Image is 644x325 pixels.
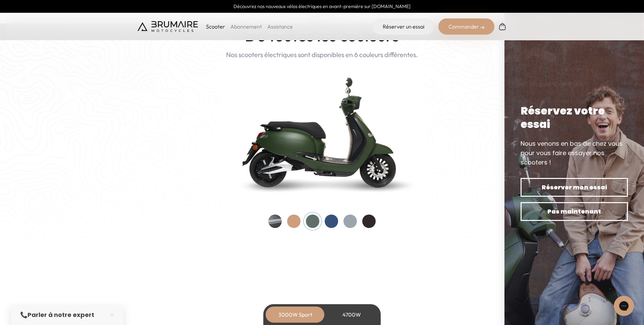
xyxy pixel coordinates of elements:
[610,293,637,318] iframe: Gorgias live chat messenger
[245,27,399,44] h2: De toutes les couleurs
[226,50,418,60] p: Nos scooters électriques sont disponibles en 6 couleurs différentes.
[267,23,293,30] a: Assistance
[438,18,494,35] div: Commander
[268,307,322,323] div: 3000W Sport
[498,22,506,31] img: Panier
[480,26,484,30] img: right-arrow-2.png
[230,23,262,30] a: Abonnement
[325,307,378,323] div: 4700W
[206,22,225,31] p: Scooter
[373,18,434,35] a: Réserver un essai
[138,21,198,32] img: Brumaire Motocycles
